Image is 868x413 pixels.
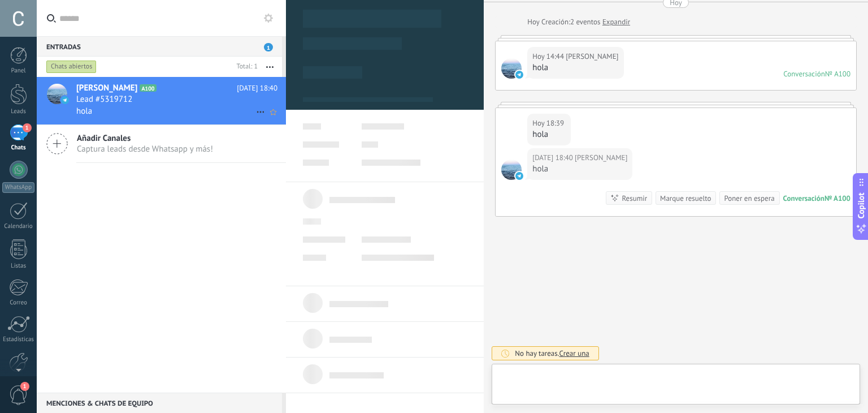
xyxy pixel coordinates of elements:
[622,193,647,204] div: Resumir
[2,108,35,115] div: Leads
[37,36,282,57] div: Entradas
[532,51,566,62] div: Hoy 14:44
[660,193,711,204] div: Marque resuelto
[783,69,825,79] div: Conversación
[23,123,32,132] span: 1
[76,106,92,117] span: hola
[783,193,824,203] div: Conversación
[602,16,630,28] a: Expandir
[501,160,522,180] span: Luis Zelaya
[2,144,35,152] div: Chats
[232,61,258,72] div: Total: 1
[2,299,35,307] div: Correo
[2,223,35,230] div: Calendario
[532,164,627,175] div: hola
[575,152,627,164] span: Luis Zelaya
[515,172,523,180] img: telegram-sm.svg
[77,133,213,144] span: Añadir Canales
[527,16,541,28] div: Hoy
[20,382,29,391] span: 1
[76,94,132,105] span: Lead #5319712
[532,152,575,164] div: [DATE] 18:40
[570,16,600,28] span: 2 eventos
[532,118,566,129] div: Hoy 18:39
[532,62,618,74] div: hola
[2,67,35,75] div: Panel
[37,393,282,413] div: Menciones & Chats de equipo
[824,193,850,203] div: № A100
[724,193,774,204] div: Poner en espera
[527,16,630,28] div: Creación:
[825,69,850,79] div: № A100
[856,193,867,219] span: Copilot
[559,349,589,358] span: Crear una
[77,144,213,154] span: Captura leads desde Whatsapp y más!
[532,129,566,140] div: hola
[501,58,522,79] span: Luis Zelaya
[46,60,97,74] div: Chats abiertos
[566,51,618,62] span: Luis Zelaya
[2,336,35,343] div: Estadísticas
[37,77,286,124] a: avataricon[PERSON_NAME]A100[DATE] 18:40Lead #5319712hola
[264,43,273,51] span: 1
[258,57,282,77] button: Más
[515,71,523,79] img: telegram-sm.svg
[515,349,589,358] div: No hay tareas.
[237,83,277,94] span: [DATE] 18:40
[76,83,137,94] span: [PERSON_NAME]
[140,84,156,92] span: A100
[2,263,35,270] div: Listas
[61,96,69,104] img: icon
[2,182,34,193] div: WhatsApp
